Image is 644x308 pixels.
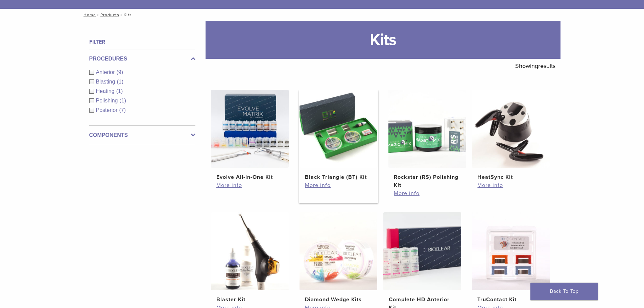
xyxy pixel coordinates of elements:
span: / [96,13,100,17]
label: Components [89,131,195,139]
a: Black Triangle (BT) KitBlack Triangle (BT) Kit [299,90,378,181]
span: Blasting [96,79,117,85]
img: TruContact Kit [472,212,550,290]
img: Black Triangle (BT) Kit [300,90,377,168]
a: Products [100,13,119,17]
a: More info [305,181,372,189]
h2: TruContact Kit [477,295,544,304]
img: Diamond Wedge Kits [300,212,377,290]
h2: Diamond Wedge Kits [305,295,372,304]
a: More info [477,181,544,189]
a: Back To Top [530,283,598,300]
label: Procedures [89,55,195,63]
h2: HeatSync Kit [477,173,544,181]
span: / [119,13,124,17]
a: Blaster KitBlaster Kit [211,212,289,304]
a: Evolve All-in-One KitEvolve All-in-One Kit [211,90,289,181]
a: More info [216,181,283,189]
span: (1) [117,79,123,85]
span: Polishing [96,98,120,103]
nav: Kits [79,9,566,21]
a: HeatSync KitHeatSync Kit [472,90,550,181]
a: TruContact KitTruContact Kit [472,212,550,304]
h2: Black Triangle (BT) Kit [305,173,372,181]
a: Home [81,13,96,17]
span: (9) [117,69,123,75]
h4: Filter [89,38,195,46]
h1: Kits [206,21,560,59]
span: (1) [116,88,123,94]
span: Heating [96,88,116,94]
img: HeatSync Kit [472,90,550,168]
img: Complete HD Anterior Kit [383,212,461,290]
h2: Rockstar (RS) Polishing Kit [394,173,461,189]
span: (1) [119,98,126,103]
p: Showing results [515,59,555,73]
img: Evolve All-in-One Kit [211,90,289,168]
span: Posterior [96,107,119,113]
img: Blaster Kit [211,212,289,290]
a: More info [394,189,461,197]
img: Rockstar (RS) Polishing Kit [388,90,466,168]
h2: Blaster Kit [216,295,283,304]
span: Anterior [96,69,117,75]
a: Diamond Wedge KitsDiamond Wedge Kits [299,212,378,304]
span: (7) [119,107,126,113]
h2: Evolve All-in-One Kit [216,173,283,181]
a: Rockstar (RS) Polishing KitRockstar (RS) Polishing Kit [388,90,467,189]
